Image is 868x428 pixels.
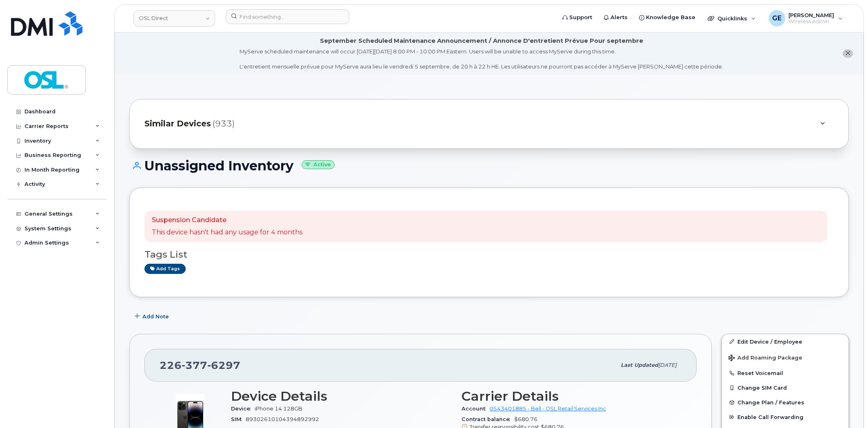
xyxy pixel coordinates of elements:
p: This device hasn't had any usage for 4 months [152,228,302,237]
span: 6297 [207,359,240,371]
span: (933) [213,118,235,130]
button: close notification [843,49,853,58]
span: SIM [231,416,246,422]
a: Add tags [144,264,186,274]
span: Contract balance [462,416,514,422]
span: 377 [182,359,207,371]
button: Change SIM Card [722,380,848,395]
span: Enable Call Forwarding [737,414,804,420]
h3: Tags List [144,249,834,260]
span: 226 [160,359,240,371]
span: Change Plan / Features [737,399,804,406]
p: Suspension Candidate [152,216,302,225]
h3: Carrier Details [462,389,682,404]
span: Device [231,406,255,412]
button: Add Roaming Package [722,349,848,366]
span: 89302610104394892992 [246,416,319,422]
span: Account [462,406,490,412]
span: Last updated [621,362,658,368]
button: Change Plan / Features [722,395,848,410]
span: [DATE] [658,362,677,368]
a: Edit Device / Employee [722,334,848,349]
button: Add Note [129,309,176,324]
div: September Scheduled Maintenance Announcement / Annonce D'entretient Prévue Pour septembre [320,37,643,45]
span: iPhone 14 128GB [255,406,302,412]
div: MyServe scheduled maintenance will occur [DATE][DATE] 8:00 PM - 10:00 PM Eastern. Users will be u... [240,48,723,71]
span: Add Roaming Package [728,355,802,362]
a: 0543401885 - Bell - OSL Retail Services Inc [490,406,606,412]
small: Active [302,160,335,170]
h3: Device Details [231,389,452,404]
button: Reset Voicemail [722,366,848,380]
span: Similar Devices [144,118,211,130]
span: Add Note [142,313,169,320]
button: Enable Call Forwarding [722,410,848,424]
h1: Unassigned Inventory [129,159,849,173]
